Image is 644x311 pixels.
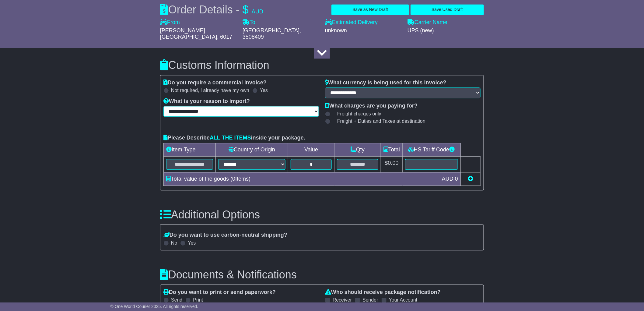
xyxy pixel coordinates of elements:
label: From [160,19,180,26]
label: Please Describe inside your package. [163,135,305,141]
h3: Additional Options [160,209,484,221]
label: Do you want to print or send paperwork? [163,289,276,296]
span: © One World Courier 2025. All rights reserved. [110,304,198,309]
button: Save Used Draft [411,4,484,15]
span: ALL THE ITEMS [210,135,251,141]
button: Save as New Draft [331,4,409,15]
label: Estimated Delivery [325,19,401,26]
span: Freight + Duties and Taxes at destination [337,118,425,124]
label: To [243,19,255,26]
a: Add new item [468,176,473,182]
label: Yes [188,240,196,246]
td: Item Type [164,143,216,156]
label: Sender [362,297,378,303]
div: UPS (new) [408,27,484,34]
label: Receiver [333,297,352,303]
td: Qty [334,143,381,156]
td: Total [381,143,403,156]
label: Do you require a commercial invoice? [163,80,267,86]
div: Total value of the goods ( Items) [163,175,439,183]
span: [PERSON_NAME][GEOGRAPHIC_DATA] [160,27,217,40]
span: , 6017 [217,34,232,40]
span: 0 [232,176,235,182]
label: Your Account [389,297,418,303]
span: 0 [455,176,458,182]
span: $ [243,3,249,16]
label: Print [193,297,203,303]
label: No [171,240,177,246]
span: 0.00 [388,160,399,166]
label: What currency is being used for this invoice? [325,80,446,86]
span: AUD [252,9,263,15]
td: HS Tariff Code [403,143,461,156]
div: Order Details - [160,3,263,16]
label: Carrier Name [408,19,447,26]
label: Not required, I already have my own [171,87,249,93]
span: [GEOGRAPHIC_DATA] [243,27,299,34]
td: Value [288,143,334,156]
h3: Customs Information [160,59,484,71]
div: unknown [325,27,401,34]
label: Freight charges only [330,111,381,117]
span: AUD [442,176,453,182]
h3: Documents & Notifications [160,269,484,281]
td: Country of Origin [215,143,288,156]
label: Yes [260,87,268,93]
label: Do you want to use carbon-neutral shipping? [163,232,287,239]
label: What is your reason to import? [163,98,250,105]
label: Send [171,297,182,303]
label: Who should receive package notification? [325,289,441,296]
td: $ [381,156,403,172]
span: , 3508409 [243,27,301,40]
label: What charges are you paying for? [325,103,418,109]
